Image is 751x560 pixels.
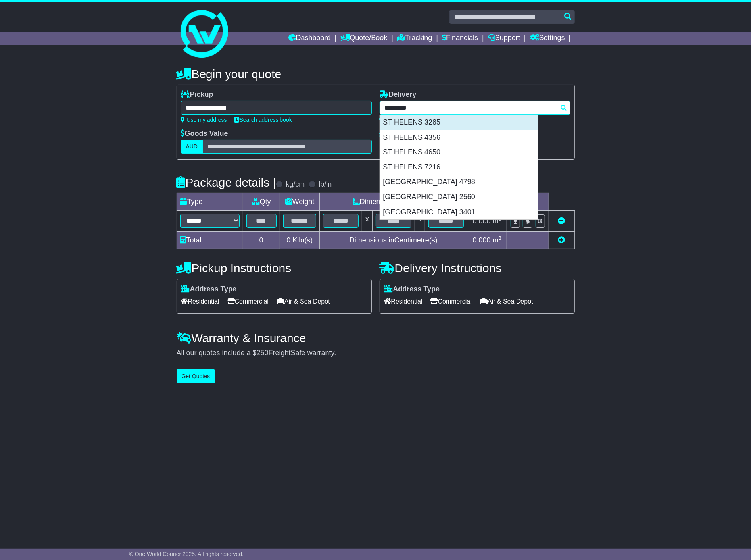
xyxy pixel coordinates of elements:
[177,369,215,383] button: Get Quotes
[235,117,292,123] a: Search address book
[243,231,280,249] td: 0
[320,193,467,211] td: Dimensions (L x W x H)
[558,217,565,225] a: Remove this item
[286,180,305,189] label: kg/cm
[129,551,244,557] span: © One World Courier 2025. All rights reserved.
[380,190,538,205] div: [GEOGRAPHIC_DATA] 2560
[499,216,502,222] sup: 3
[181,140,203,154] label: AUD
[430,295,472,308] span: Commercial
[415,211,425,231] td: x
[530,32,565,45] a: Settings
[380,175,538,190] div: [GEOGRAPHIC_DATA] 4798
[277,295,330,308] span: Air & Sea Depot
[380,160,538,175] div: ST HELENS 7216
[362,211,373,231] td: x
[480,295,533,308] span: Air & Sea Depot
[177,349,575,358] div: All our quotes include a $ FreightSafe warranty.
[177,67,575,81] h4: Begin your quote
[181,129,228,138] label: Goods Value
[380,145,538,160] div: ST HELENS 4650
[257,349,269,357] span: 250
[177,262,372,275] h4: Pickup Instructions
[286,236,290,244] span: 0
[320,231,467,249] td: Dimensions in Centimetre(s)
[384,295,423,308] span: Residential
[181,285,237,294] label: Address Type
[473,236,491,244] span: 0.000
[288,32,331,45] a: Dashboard
[177,231,243,249] td: Total
[380,262,575,275] h4: Delivery Instructions
[493,236,502,244] span: m
[177,176,276,189] h4: Package details |
[181,117,227,123] a: Use my address
[380,101,570,115] typeahead: Please provide city
[177,193,243,211] td: Type
[181,90,213,99] label: Pickup
[380,205,538,220] div: [GEOGRAPHIC_DATA] 3401
[319,180,332,189] label: lb/in
[442,32,478,45] a: Financials
[493,217,502,225] span: m
[227,295,269,308] span: Commercial
[280,193,320,211] td: Weight
[499,235,502,241] sup: 3
[181,295,219,308] span: Residential
[280,231,320,249] td: Kilo(s)
[340,32,387,45] a: Quote/Book
[384,285,440,294] label: Address Type
[177,331,575,344] h4: Warranty & Insurance
[380,130,538,145] div: ST HELENS 4356
[558,236,565,244] a: Add new item
[488,32,520,45] a: Support
[380,90,417,99] label: Delivery
[380,115,538,130] div: ST HELENS 3285
[397,32,432,45] a: Tracking
[243,193,280,211] td: Qty
[473,217,491,225] span: 0.000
